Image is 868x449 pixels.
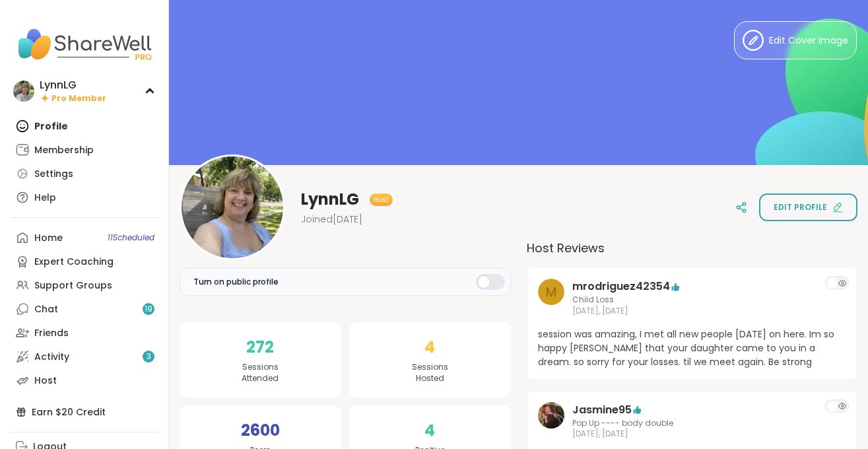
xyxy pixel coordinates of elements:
span: Pro Member [51,93,106,104]
a: Jasmine95 [572,402,632,418]
span: m [545,282,557,302]
span: 11 Scheduled [108,232,154,243]
a: Activity3 [11,345,158,368]
button: Edit profile [759,193,857,221]
a: Membership [11,138,158,162]
span: Sessions Attended [242,362,279,384]
div: Membership [34,144,94,157]
a: Settings [11,162,158,186]
div: Support Groups [34,279,112,293]
div: LynnLG [40,78,106,92]
a: mrodriguez42354 [572,279,670,294]
a: Expert Coaching [11,250,158,273]
img: ShareWell Nav Logo [11,21,158,67]
span: 2600 [241,419,280,442]
span: 4 [424,419,435,442]
a: Help [11,186,158,209]
span: Pop Up ---- body double [572,418,813,429]
span: Edit Cover Image [769,34,848,48]
span: LynnLG [301,189,359,210]
span: Edit profile [774,201,827,213]
div: Earn $20 Credit [11,400,158,424]
a: Jasmine95 [538,402,564,440]
span: 272 [246,335,274,359]
img: Jasmine95 [538,402,564,429]
a: m [538,279,564,317]
span: [DATE], [DATE] [572,306,813,317]
span: 3 [147,351,151,363]
span: Host [374,195,389,205]
button: Edit Cover Image [734,21,857,59]
a: Host [11,368,158,392]
div: Chat [34,303,58,316]
div: Host [34,374,57,388]
div: Help [34,191,56,205]
span: Turn on public profile [193,276,279,288]
img: LynnLG [13,81,34,102]
span: Child Loss [572,294,813,306]
span: Joined [DATE] [301,213,362,226]
span: 4 [424,335,435,359]
a: Chat19 [11,297,158,321]
span: session was amazing, I met all new people [DATE] on here. Im so happy [PERSON_NAME] that your dau... [538,328,847,369]
a: Support Groups [11,273,158,297]
span: Sessions Hosted [412,362,448,384]
div: Expert Coaching [34,256,114,269]
div: Home [34,232,63,245]
div: Activity [34,351,69,364]
span: 19 [145,304,152,315]
span: [DATE], [DATE] [572,429,813,440]
div: Friends [34,327,69,340]
a: Home11Scheduled [11,226,158,250]
div: Settings [34,168,73,181]
a: Friends [11,321,158,345]
img: LynnLG [182,156,283,258]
